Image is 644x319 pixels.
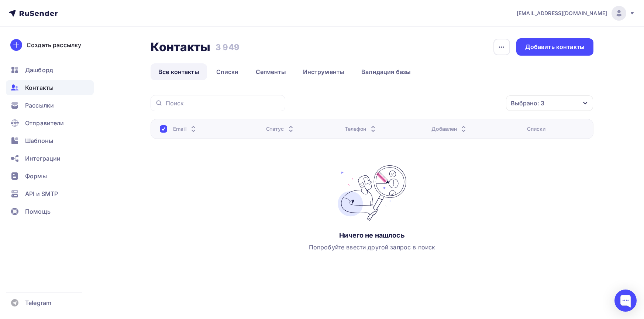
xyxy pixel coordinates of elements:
a: Сегменты [248,63,294,80]
div: Ничего не нашлось [339,231,404,240]
a: Рассылки [6,98,94,113]
a: Дашборд [6,63,94,77]
span: Шаблоны [25,136,53,145]
div: Выбрано: 3 [511,99,544,108]
span: Контакты [25,83,54,92]
a: Контакты [6,80,94,95]
span: API и SMTP [25,189,58,198]
a: Все контакты [151,63,207,80]
div: Email [173,125,198,133]
div: Попробуйте ввести другой запрос в поиск [309,243,435,252]
span: Интеграции [25,154,61,163]
div: Добавить контакты [525,43,585,51]
span: Дашборд [25,66,53,74]
a: Инструменты [295,63,352,80]
a: Формы [6,169,94,183]
h3: 3 949 [216,42,240,52]
span: [EMAIL_ADDRESS][DOMAIN_NAME] [517,10,607,17]
span: Telegram [25,298,51,307]
a: Шаблоны [6,133,94,148]
span: Формы [25,172,47,180]
div: Добавлен [431,125,468,133]
h2: Контакты [151,40,210,55]
input: Поиск [166,99,281,107]
a: Валидация базы [354,63,419,80]
div: Статус [266,125,295,133]
button: Выбрано: 3 [506,95,593,111]
div: Списки [527,125,546,133]
a: Отправители [6,116,94,130]
div: Создать рассылку [27,41,81,49]
span: Рассылки [25,101,54,110]
a: Списки [209,63,247,80]
span: Помощь [25,207,51,216]
a: [EMAIL_ADDRESS][DOMAIN_NAME] [517,6,635,21]
span: Отправители [25,119,64,127]
div: Телефон [345,125,378,133]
